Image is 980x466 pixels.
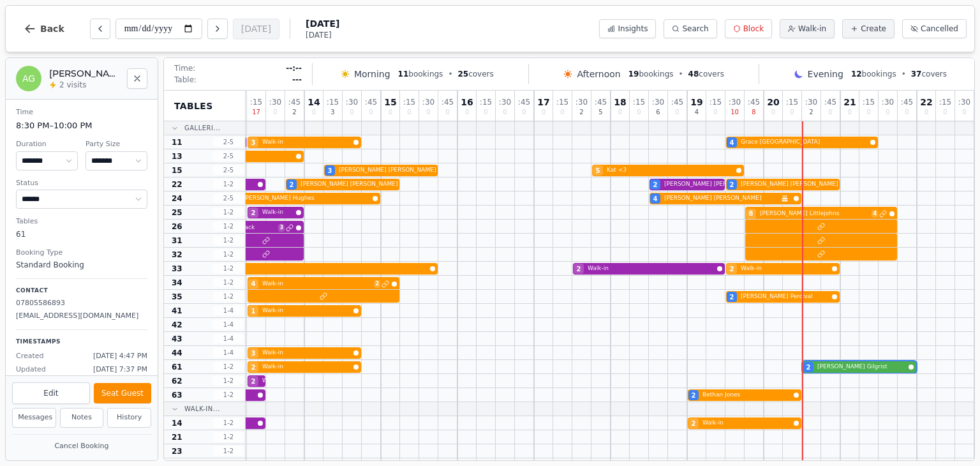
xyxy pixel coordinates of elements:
span: 11 [398,70,409,79]
button: Cancel Booking [12,439,151,455]
span: : 15 [939,98,951,106]
dd: 8:30 PM – 10:00 PM [16,119,147,132]
div: AG [16,66,41,91]
span: Kat <3 [607,166,734,175]
span: Walk-In... [184,404,220,414]
span: 25 [457,70,468,79]
span: 4 [730,138,734,147]
span: 0 [962,109,966,116]
span: 2 [579,109,583,116]
span: 0 [943,109,947,116]
button: Create [842,19,895,38]
span: 0 [675,109,679,116]
span: [DATE] [306,17,339,30]
button: Cancelled [902,19,967,38]
span: 25 [172,207,182,218]
span: 35 [172,292,182,302]
span: 1 - 4 [213,306,244,315]
span: 2 - 5 [213,137,244,147]
span: 1 - 2 [213,390,244,400]
span: 0 [905,109,909,116]
span: 0 [618,109,622,116]
span: 0 [637,109,641,116]
span: Walk-in [262,363,351,372]
button: Block [725,19,772,38]
p: 07805586893 [16,298,147,309]
span: 5 [598,109,602,116]
span: --- [292,75,302,85]
span: 0 [771,109,775,116]
span: 15 [384,98,396,107]
p: Contact [16,287,147,296]
span: 12 [851,70,862,79]
span: [PERSON_NAME] [PERSON_NAME] [339,166,436,175]
span: 0 [522,109,526,116]
span: 2 visits [59,80,86,90]
span: : 45 [442,98,454,106]
p: Timestamps [16,338,147,347]
span: Walk-in [262,349,351,357]
span: 0 [312,109,316,116]
span: 11 [172,137,182,147]
button: Search [664,19,716,38]
span: 3 [328,166,332,176]
span: • [448,69,452,79]
span: : 15 [556,98,568,106]
span: 2 [730,264,734,274]
span: Walk-in [741,264,829,273]
span: 32 [172,250,182,260]
button: Seat Guest [94,383,151,403]
span: 2 [374,280,380,288]
span: Walk-in [262,138,351,147]
span: Create [861,24,886,34]
span: 4 [695,109,699,116]
span: Time: [174,63,195,73]
span: 1 - 2 [213,362,244,372]
span: Cancelled [921,24,958,34]
span: 37 [911,70,922,79]
span: bookings [398,69,443,79]
span: [PERSON_NAME] [PERSON_NAME] [741,180,838,189]
span: 42 [172,320,182,330]
span: 2 [806,363,811,372]
span: 0 [848,109,852,116]
span: 1 - 2 [213,376,244,386]
span: [PERSON_NAME] Littlejohns [760,209,869,218]
dt: Booking Type [16,248,147,259]
span: 14 [172,418,182,428]
span: [PERSON_NAME] [PERSON_NAME] [301,180,397,189]
span: Walk-in [224,264,427,273]
span: 2 [251,377,256,386]
button: [DATE] [233,19,279,39]
span: 0 [407,109,411,116]
span: 2 [653,180,658,190]
span: bookings [628,69,674,79]
span: --:-- [286,63,302,73]
span: 0 [828,109,832,116]
span: 34 [172,278,182,288]
span: 2 [692,419,696,428]
dt: Duration [16,139,78,150]
h2: [PERSON_NAME] Gilgrist [49,67,119,80]
dd: 61 [16,229,147,240]
span: [DATE] [306,30,339,40]
span: 22 [172,179,182,190]
span: 0 [924,109,928,116]
span: : 30 [882,98,894,106]
span: Walk-in [205,152,293,161]
span: 8 [749,209,754,218]
span: Created [16,351,44,362]
span: Grace [GEOGRAPHIC_DATA] [741,138,868,147]
button: Previous day [90,19,110,39]
span: : 30 [269,98,281,106]
span: Table: [174,75,197,85]
span: Back [40,24,64,33]
span: jack [243,223,276,232]
span: : 15 [786,98,798,106]
span: covers [911,69,947,79]
span: Walk-in [588,264,715,273]
span: : 45 [518,98,530,106]
span: 3 [330,109,334,116]
span: : 30 [499,98,511,106]
span: 14 [308,98,320,107]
